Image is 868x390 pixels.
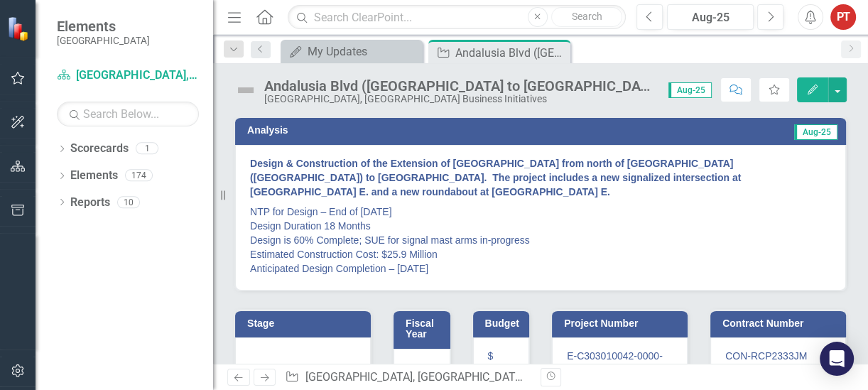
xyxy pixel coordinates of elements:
[284,43,419,60] a: My Updates
[247,125,530,136] h3: Analysis
[794,124,837,140] span: Aug-25
[288,5,626,30] input: Search ClearPoint...
[285,369,529,386] div: » »
[564,318,680,329] h3: Project Number
[125,170,153,182] div: 174
[667,4,754,30] button: Aug-25
[70,168,118,184] a: Elements
[485,318,523,329] h3: Budget
[7,16,32,41] img: ClearPoint Strategy
[725,350,807,362] span: CON-RCP2333JM
[264,94,654,104] div: [GEOGRAPHIC_DATA], [GEOGRAPHIC_DATA] Business Initiatives
[820,342,854,376] div: Open Intercom Messenger
[668,82,712,98] span: Aug-25
[234,79,257,102] img: Not Defined
[408,362,430,373] span: 2023
[136,143,158,155] div: 1
[250,158,741,197] strong: Design & Construction of the Extension of [GEOGRAPHIC_DATA] from north of [GEOGRAPHIC_DATA] ([GEO...
[455,44,567,62] div: Andalusia Blvd ([GEOGRAPHIC_DATA] to [GEOGRAPHIC_DATA]) 4 lane
[57,67,199,84] a: [GEOGRAPHIC_DATA], [GEOGRAPHIC_DATA] Business Initiatives
[722,318,839,329] h3: Contract Number
[264,78,654,94] div: Andalusia Blvd ([GEOGRAPHIC_DATA] to [GEOGRAPHIC_DATA]) 4 lane
[250,202,831,276] p: NTP for Design – End of [DATE] Design Duration 18 Months Design is 60% Complete; SUE for signal m...
[57,35,150,46] small: [GEOGRAPHIC_DATA]
[57,102,199,126] input: Search Below...
[247,318,364,329] h3: Stage
[308,43,419,60] div: My Updates
[70,195,110,211] a: Reports
[567,350,663,376] span: E-C303010042-0000-563101
[672,9,749,26] div: Aug-25
[406,318,443,340] h3: Fiscal Year
[551,7,622,27] button: Search
[830,4,856,30] button: PT
[571,11,602,22] span: Search
[305,370,624,384] a: [GEOGRAPHIC_DATA], [GEOGRAPHIC_DATA] Business Initiatives
[70,141,129,157] a: Scorecards
[57,18,150,35] span: Elements
[117,196,140,208] div: 10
